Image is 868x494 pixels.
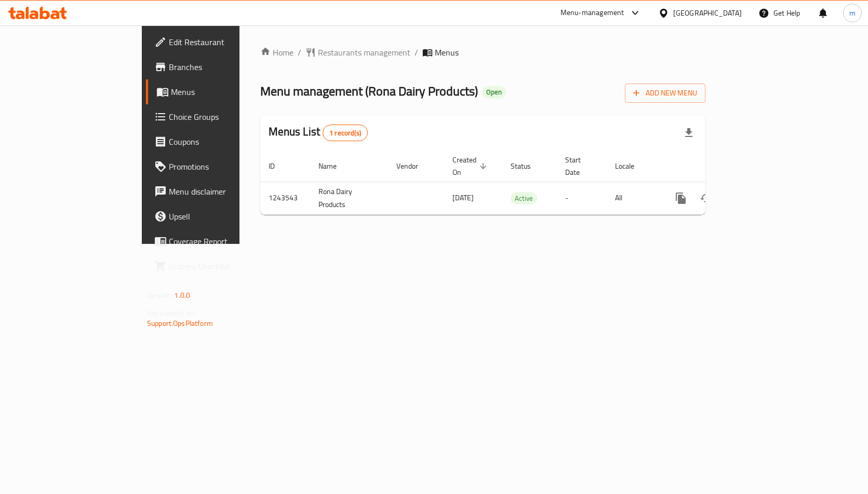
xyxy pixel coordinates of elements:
span: Status [511,160,544,172]
button: more [669,186,693,211]
div: Total records count [323,125,368,141]
span: Promotions [169,160,278,173]
a: Choice Groups [146,104,287,129]
span: Start Date [565,154,594,179]
a: Promotions [146,154,287,179]
span: 1 record(s) [323,128,367,138]
span: Upsell [169,210,278,223]
div: Open [482,86,506,99]
span: Choice Groups [169,111,278,123]
a: Grocery Checklist [146,254,287,279]
span: Restaurants management [318,46,410,59]
div: [GEOGRAPHIC_DATA] [673,7,742,19]
span: m [849,7,856,19]
div: Menu-management [560,7,624,19]
span: Menu management ( Rona Dairy Products ) [260,79,478,103]
span: Active [511,193,537,204]
span: [DATE] [452,191,474,204]
td: All [607,182,660,214]
span: Open [482,88,506,97]
div: Export file [676,120,701,145]
a: Edit Restaurant [146,30,287,54]
span: Locale [615,160,648,172]
span: Name [318,160,350,172]
span: Get support on: [147,306,195,320]
span: ID [269,160,288,172]
span: 1.0.0 [174,289,190,302]
a: Coverage Report [146,229,287,254]
a: Menu disclaimer [146,179,287,204]
td: - [557,182,607,214]
td: Rona Dairy Products [310,182,388,214]
h2: Menus List [269,124,368,141]
li: / [415,46,418,59]
th: Actions [660,150,777,182]
span: Coupons [169,135,278,148]
div: Active [511,192,537,204]
span: Menu disclaimer [169,185,278,198]
span: Menus [435,46,459,59]
span: Grocery Checklist [169,260,278,272]
span: Add New Menu [633,87,697,100]
button: Change Status [693,186,718,211]
a: Menus [146,79,287,104]
span: Coverage Report [169,235,278,248]
span: Menus [171,86,278,98]
table: enhanced table [260,150,777,215]
span: Branches [169,61,278,73]
a: Restaurants management [305,46,410,59]
a: Coupons [146,129,287,154]
a: Branches [146,54,287,79]
span: Vendor [396,160,432,172]
li: / [298,46,301,59]
nav: breadcrumb [260,46,705,59]
span: Version: [147,289,172,302]
span: Created On [452,154,490,179]
span: Edit Restaurant [169,36,278,48]
button: Add New Menu [625,84,705,103]
a: Support.OpsPlatform [147,317,213,330]
a: Upsell [146,204,287,229]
